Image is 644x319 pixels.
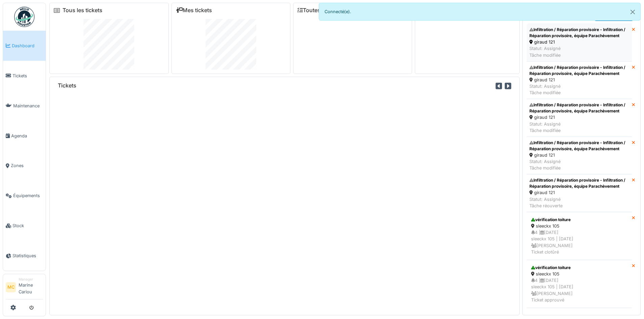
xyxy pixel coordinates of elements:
[63,7,102,14] a: Tous les tickets
[3,121,46,151] a: Agenda
[527,174,632,212] a: Infiltration / Réparation provisoire - Infiltration / Réparation provisoire, équipe Parachèvement...
[3,241,46,271] a: Statistiques
[529,158,629,171] div: Statut: Assigné Tâche modifiée
[531,271,627,277] div: sleeckx 105
[625,3,640,21] button: Close
[529,189,629,196] div: giraud 121
[529,114,629,121] div: giraud 121
[3,181,46,211] a: Équipements
[19,277,43,298] li: Marine Cariou
[531,229,627,255] div: 4 | [DATE] sleeckx 105 | [DATE] [PERSON_NAME] Ticket clotûré
[531,217,627,223] div: vérification toiture
[3,61,46,91] a: Tickets
[13,103,43,109] span: Maintenance
[3,211,46,241] a: Stock
[13,192,43,199] span: Équipements
[529,64,629,77] div: Infiltration / Réparation provisoire - Infiltration / Réparation provisoire, équipe Parachèvement
[531,277,627,303] div: 4 | [DATE] sleeckx 105 | [DATE] [PERSON_NAME] Ticket approuvé
[529,39,629,45] div: giraud 121
[529,177,629,189] div: Infiltration / Réparation provisoire - Infiltration / Réparation provisoire, équipe Parachèvement
[527,260,632,308] a: vérification toiture sleeckx 105 4 |[DATE]sleeckx 105 | [DATE] [PERSON_NAME]Ticket approuvé
[529,196,629,209] div: Statut: Assigné Tâche réouverte
[529,140,629,152] div: Infiltration / Réparation provisoire - Infiltration / Réparation provisoire, équipe Parachèvement
[176,7,212,14] a: Mes tickets
[319,3,641,21] div: Connecté(e).
[3,31,46,61] a: Dashboard
[527,61,632,99] a: Infiltration / Réparation provisoire - Infiltration / Réparation provisoire, équipe Parachèvement...
[529,83,629,96] div: Statut: Assigné Tâche modifiée
[3,91,46,121] a: Maintenance
[3,151,46,181] a: Zones
[13,252,43,259] span: Statistiques
[529,152,629,158] div: giraud 121
[19,277,43,282] div: Manager
[529,45,629,58] div: Statut: Assigné Tâche modifiée
[527,24,632,61] a: Infiltration / Réparation provisoire - Infiltration / Réparation provisoire, équipe Parachèvement...
[11,133,43,139] span: Agenda
[58,82,76,89] h6: Tickets
[531,223,627,229] div: sleeckx 105
[12,43,43,49] span: Dashboard
[297,7,348,14] a: Toutes les tâches
[14,7,34,27] img: Badge_color-CXgf-gQk.svg
[527,137,632,175] a: Infiltration / Réparation provisoire - Infiltration / Réparation provisoire, équipe Parachèvement...
[531,265,627,271] div: vérification toiture
[6,277,43,299] a: MC ManagerMarine Cariou
[11,162,43,169] span: Zones
[529,121,629,134] div: Statut: Assigné Tâche modifiée
[6,282,16,292] li: MC
[527,99,632,137] a: Infiltration / Réparation provisoire - Infiltration / Réparation provisoire, équipe Parachèvement...
[527,212,632,260] a: vérification toiture sleeckx 105 4 |[DATE]sleeckx 105 | [DATE] [PERSON_NAME]Ticket clotûré
[529,27,629,39] div: Infiltration / Réparation provisoire - Infiltration / Réparation provisoire, équipe Parachèvement
[529,102,629,114] div: Infiltration / Réparation provisoire - Infiltration / Réparation provisoire, équipe Parachèvement
[13,222,43,229] span: Stock
[529,77,629,83] div: giraud 121
[13,73,43,79] span: Tickets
